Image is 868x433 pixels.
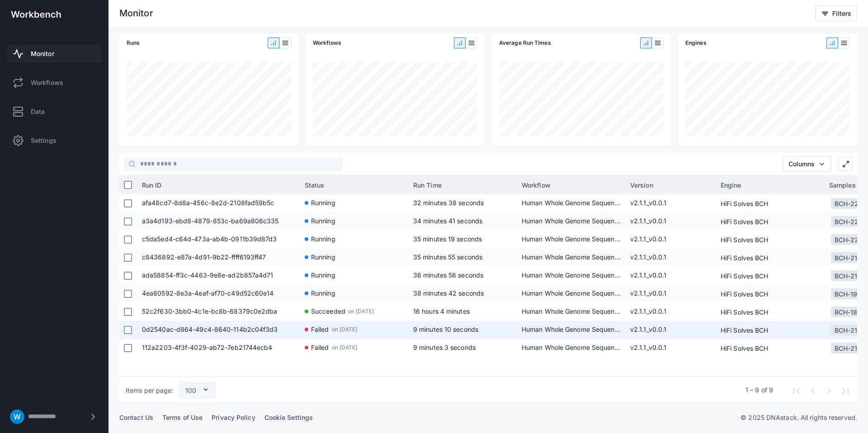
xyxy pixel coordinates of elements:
span: HiFi Solves BCH [721,195,769,212]
span: 35 minutes 19 seconds [413,235,482,243]
span: 0d2540ac-d864-49c4-8640-114b2c04f3d3 [142,321,296,339]
span: Failed [311,321,329,338]
a: Settings [7,132,101,150]
span: Running [311,231,335,247]
span: Succeeded [311,303,345,320]
span: HiFi Solves BCH [721,340,769,357]
a: Workflows [7,74,101,92]
span: Human Whole Genome Sequencing (HiFi Solves) [522,321,621,339]
span: Samples [829,181,856,189]
span: v2.1.1_v0.0.1 [630,285,712,303]
span: HiFi Solves BCH [721,213,769,230]
span: c5da5ed4-c64d-473a-ab4b-0911b39d87d3 [142,231,296,249]
span: 35 minutes 55 seconds [413,253,482,261]
div: Items per page: [126,386,174,395]
span: Run Time [413,181,442,189]
span: Running [311,285,335,301]
button: Next page [820,382,836,398]
span: Filters [832,9,851,17]
span: Running [311,267,335,283]
span: HiFi Solves BCH [721,268,769,284]
span: Status [305,181,325,189]
span: v2.1.1_v0.0.1 [630,339,712,357]
span: 9 minutes 10 seconds [413,325,478,333]
span: v2.1.1_v0.0.1 [630,267,712,285]
span: Human Whole Genome Sequencing (HiFi Solves) [522,267,621,285]
span: Engine [721,181,741,189]
span: Monitor [31,49,54,58]
span: Average Run Times [499,38,551,47]
span: 34 minutes 41 seconds [413,217,482,225]
a: Privacy Policy [212,414,255,421]
span: 4ea80592-8e3a-4eaf-af70-c49d52c60e14 [142,285,296,303]
button: Columns [783,156,831,172]
span: Run ID [142,181,162,189]
div: 1 – 9 of 9 [745,386,773,395]
img: workbench-logo-white.svg [11,11,61,18]
span: v2.1.1_v0.0.1 [630,303,712,321]
a: Data [7,103,101,121]
span: a3a4d193-ebd8-4879-853c-ba69a806c335 [142,212,296,231]
span: 112a2203-4f3f-4029-ab72-7eb21744ecb4 [142,339,296,357]
span: Workflows [313,38,341,47]
a: Monitor [7,45,101,63]
button: Filters [816,5,857,21]
span: v2.1.1_v0.0.1 [630,231,712,249]
span: Human Whole Genome Sequencing (HiFi Solves) [522,303,621,321]
button: Last page [836,382,853,398]
span: Human Whole Genome Sequencing (HiFi Solves) [522,285,621,303]
span: c8436892-e87a-4d91-9b22-ffff6193ff47 [142,249,296,267]
span: Settings [31,136,57,145]
span: 16 hours 4 minutes [413,307,470,315]
span: v2.1.1_v0.0.1 [630,212,712,231]
span: Running [311,212,335,229]
div: Monitor [119,9,153,18]
p: © 2025 DNAstack. All rights reserved. [741,413,857,422]
span: Human Whole Genome Sequencing (HiFi Solves) [522,194,621,212]
button: First page [788,382,804,398]
span: Columns [788,160,815,168]
span: on [DATE] [348,303,374,320]
span: v2.1.1_v0.0.1 [630,321,712,339]
span: Version [630,181,653,189]
span: HiFi Solves BCH [721,286,769,302]
span: afa48cd7-8d8a-456c-8e2d-2108fad59b5c [142,194,296,212]
span: on [DATE] [332,321,358,338]
span: Running [311,194,335,211]
span: HiFi Solves BCH [721,304,769,320]
span: Human Whole Genome Sequencing (HiFi Solves) [522,339,621,357]
span: 36 minutes 56 seconds [413,271,483,279]
span: 52c2f630-3bb0-4c1e-bc8b-68379c0e2dba [142,303,296,321]
span: ada58854-ff3c-4463-9e8e-ad2b857a4d71 [142,267,296,285]
span: Workflows [31,78,63,87]
span: v2.1.1_v0.0.1 [630,249,712,267]
a: Cookie Settings [264,414,313,421]
button: Previous page [804,382,820,398]
span: v2.1.1_v0.0.1 [630,194,712,212]
span: HiFi Solves BCH [721,249,769,266]
span: on [DATE] [332,339,358,356]
span: 9 minutes 3 seconds [413,344,476,351]
span: Human Whole Genome Sequencing (HiFi Solves) [522,249,621,267]
span: Workflow [522,181,551,189]
span: Running [311,249,335,265]
a: Terms of Use [162,414,203,421]
span: HiFi Solves BCH [721,231,769,248]
span: 38 minutes 42 seconds [413,289,484,297]
span: Human Whole Genome Sequencing (HiFi Solves) [522,231,621,249]
span: Failed [311,339,329,356]
span: Human Whole Genome Sequencing (HiFi Solves) [522,212,621,231]
span: 32 minutes 38 seconds [413,199,484,207]
span: Engines [685,38,707,47]
a: Contact Us [119,414,153,421]
span: Data [31,107,45,116]
span: Runs [127,38,140,47]
span: HiFi Solves BCH [721,322,769,339]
